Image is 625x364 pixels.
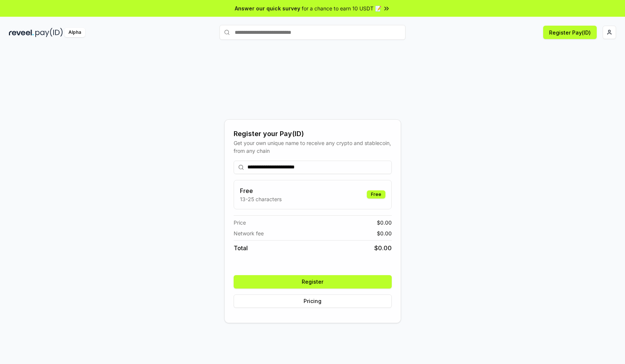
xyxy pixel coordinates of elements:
span: $ 0.00 [374,244,392,252]
div: Register your Pay(ID) [234,129,392,139]
span: for a chance to earn 10 USDT 📝 [302,4,381,12]
span: Answer our quick survey [235,4,300,12]
p: 13-25 characters [240,195,282,203]
div: Alpha [64,28,85,37]
button: Register Pay(ID) [543,26,597,39]
img: pay_id [35,28,63,37]
button: Register [234,275,392,289]
span: Price [234,219,246,226]
span: Total [234,244,248,252]
button: Pricing [234,294,392,308]
h3: Free [240,186,282,195]
span: Network fee [234,229,264,237]
div: Get your own unique name to receive any crypto and stablecoin, from any chain [234,139,392,155]
div: Free [367,190,385,199]
span: $ 0.00 [377,229,392,237]
img: reveel_dark [9,28,34,37]
span: $ 0.00 [377,219,392,226]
